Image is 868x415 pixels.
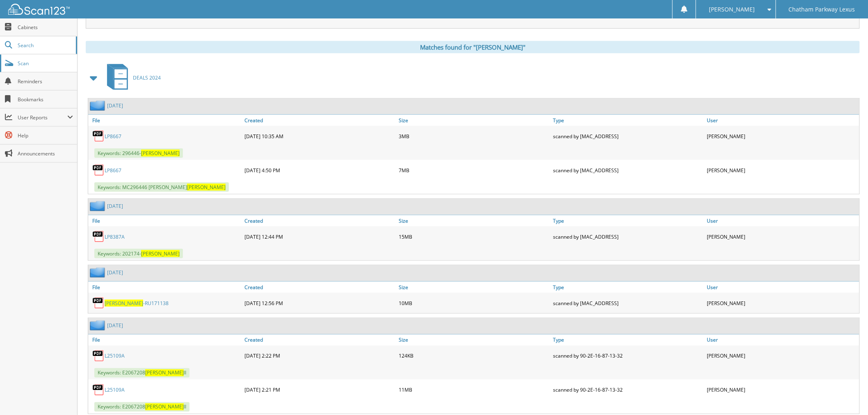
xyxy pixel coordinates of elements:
[705,228,859,245] div: [PERSON_NAME]
[107,269,123,276] a: [DATE]
[551,128,705,144] div: scanned by [MAC_ADDRESS]
[551,335,705,346] a: Type
[397,382,551,398] div: 11MB
[94,249,183,258] span: Keywords: 202174-
[242,382,397,398] div: [DATE] 2:21 PM
[141,250,180,257] span: [PERSON_NAME]
[705,382,859,398] div: [PERSON_NAME]
[145,404,184,410] span: [PERSON_NAME]
[92,297,105,309] img: PDF.png
[18,132,73,139] span: Help
[18,60,73,67] span: Scan
[133,74,161,81] span: DEALS 2024
[187,184,226,191] span: [PERSON_NAME]
[242,282,397,293] a: Created
[90,100,107,111] img: folder2.png
[705,115,859,126] a: User
[8,4,70,15] img: scan123-logo-white.svg
[705,215,859,226] a: User
[88,282,242,293] a: File
[105,387,125,394] a: L25109A
[705,128,859,144] div: [PERSON_NAME]
[105,300,143,307] span: [PERSON_NAME]
[705,335,859,346] a: User
[145,369,184,376] span: [PERSON_NAME]
[242,115,397,126] a: Created
[242,162,397,178] div: [DATE] 4:50 PM
[551,348,705,364] div: scanned by 90-2E-16-87-13-32
[102,62,161,94] a: DEALS 2024
[551,295,705,311] div: scanned by [MAC_ADDRESS]
[705,348,859,364] div: [PERSON_NAME]
[105,233,125,240] a: LP8387A
[242,128,397,144] div: [DATE] 10:35 AM
[242,335,397,346] a: Created
[90,320,107,331] img: folder2.png
[18,114,67,121] span: User Reports
[94,148,183,158] span: Keywords: 296446-
[107,203,123,210] a: [DATE]
[18,24,73,31] span: Cabinets
[705,295,859,311] div: [PERSON_NAME]
[107,102,123,109] a: [DATE]
[92,350,105,362] img: PDF.png
[242,215,397,226] a: Created
[18,78,73,85] span: Reminders
[94,182,229,192] span: Keywords: MC296446 [PERSON_NAME]
[551,162,705,178] div: scanned by [MAC_ADDRESS]
[551,282,705,293] a: Type
[141,150,180,157] span: [PERSON_NAME]
[397,295,551,311] div: 10MB
[94,368,190,378] span: Keywords: E2067208 II
[397,348,551,364] div: 124KB
[92,164,105,176] img: PDF.png
[705,162,859,178] div: [PERSON_NAME]
[92,230,105,243] img: PDF.png
[397,215,551,226] a: Size
[105,353,125,360] a: L25109A
[86,41,860,53] div: Matches found for "[PERSON_NAME]"
[551,228,705,245] div: scanned by [MAC_ADDRESS]
[551,215,705,226] a: Type
[551,382,705,398] div: scanned by 90-2E-16-87-13-32
[90,267,107,278] img: folder2.png
[105,300,169,307] a: [PERSON_NAME]-RU171138
[90,201,107,211] img: folder2.png
[88,335,242,346] a: File
[551,115,705,126] a: Type
[397,335,551,346] a: Size
[105,133,121,140] a: LP8667
[242,295,397,311] div: [DATE] 12:56 PM
[92,130,105,142] img: PDF.png
[397,115,551,126] a: Size
[397,162,551,178] div: 7MB
[88,115,242,126] a: File
[107,322,123,329] a: [DATE]
[705,282,859,293] a: User
[789,7,855,12] span: Chatham Parkway Lexus
[397,282,551,293] a: Size
[88,215,242,226] a: File
[709,7,755,12] span: [PERSON_NAME]
[105,167,121,174] a: LP8667
[18,42,72,49] span: Search
[242,228,397,245] div: [DATE] 12:44 PM
[92,384,105,396] img: PDF.png
[18,96,73,103] span: Bookmarks
[397,128,551,144] div: 3MB
[94,402,190,412] span: Keywords: E2067208 II
[397,228,551,245] div: 15MB
[18,150,73,157] span: Announcements
[242,348,397,364] div: [DATE] 2:22 PM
